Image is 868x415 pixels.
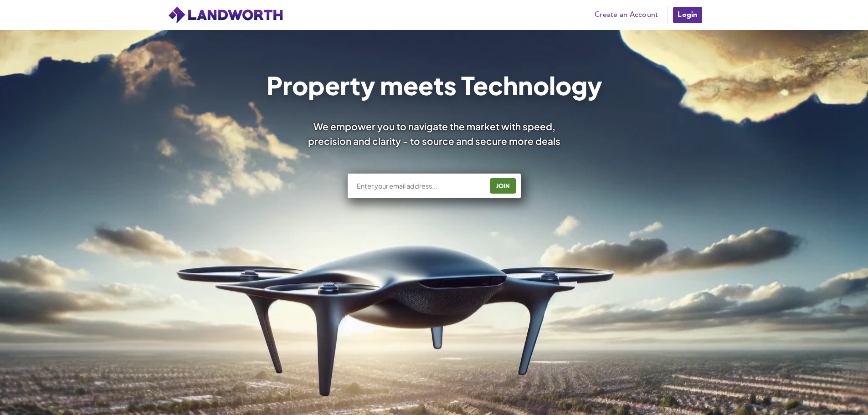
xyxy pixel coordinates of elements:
[590,8,663,22] a: Create an Account
[356,181,483,190] input: Enter your email address...
[490,178,516,194] button: JOIN
[672,6,703,24] a: Login
[266,73,602,97] h1: Property meets Technology
[493,179,514,193] div: JOIN
[296,119,573,148] div: We empower you to navigate the market with speed, precision and clarity - to source and secure mo...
